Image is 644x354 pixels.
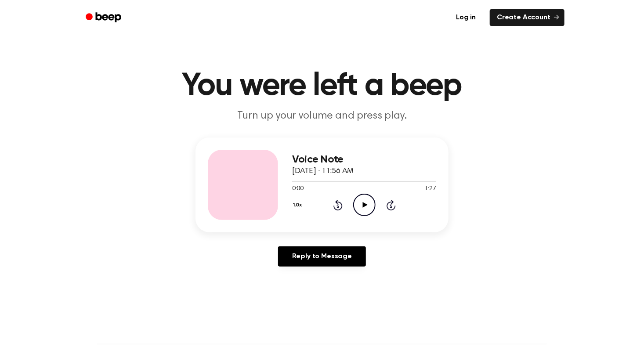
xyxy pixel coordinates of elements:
[153,109,491,123] p: Turn up your volume and press play.
[292,184,304,194] span: 0:00
[292,154,436,166] h3: Voice Note
[97,70,547,102] h1: You were left a beep
[490,9,564,26] a: Create Account
[292,167,354,175] span: [DATE] · 11:56 AM
[447,7,485,28] a: Log in
[292,198,305,213] button: 1.0x
[425,184,436,194] span: 1:27
[278,246,366,267] a: Reply to Message
[80,9,129,26] a: Beep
